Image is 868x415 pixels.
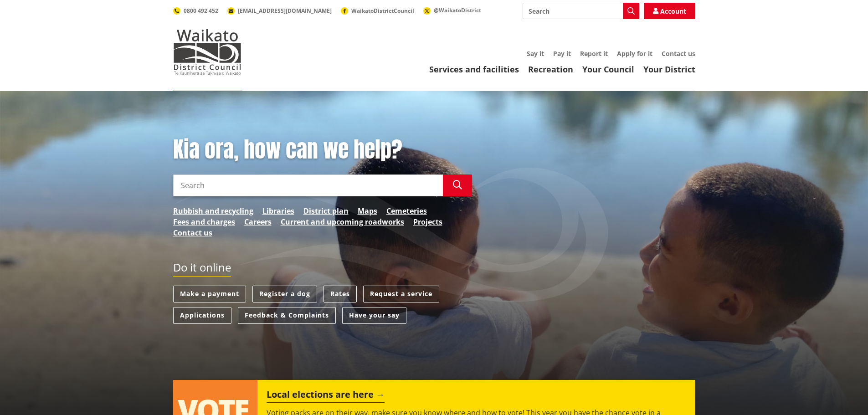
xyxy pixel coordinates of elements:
[281,216,404,227] a: Current and upcoming roadworks
[173,307,231,324] a: Applications
[173,174,443,196] input: Search input
[553,49,571,58] a: Pay it
[617,49,652,58] a: Apply for it
[413,216,442,227] a: Projects
[184,7,218,15] span: 0800 492 452
[303,205,349,216] a: District plan
[173,137,472,163] h1: Kia ora, how can we help?
[644,3,695,19] a: Account
[523,3,639,19] input: Search input
[262,205,294,216] a: Libraries
[434,6,481,14] span: @WaikatoDistrict
[173,227,212,238] a: Contact us
[238,7,332,15] span: [EMAIL_ADDRESS][DOMAIN_NAME]
[342,307,406,324] a: Have your say
[643,64,695,75] a: Your District
[238,307,336,324] a: Feedback & Complaints
[173,261,231,277] h2: Do it online
[662,49,695,58] a: Contact us
[580,49,608,58] a: Report it
[267,389,385,403] h2: Local elections are here
[429,64,519,75] a: Services and facilities
[173,216,235,227] a: Fees and charges
[173,29,241,75] img: Waikato District Council - Te Kaunihera aa Takiwaa o Waikato
[351,7,414,15] span: WaikatoDistrictCouncil
[582,64,634,75] a: Your Council
[386,205,427,216] a: Cemeteries
[324,286,357,302] a: Rates
[227,7,332,15] a: [EMAIL_ADDRESS][DOMAIN_NAME]
[252,286,317,302] a: Register a dog
[528,64,573,75] a: Recreation
[363,286,439,302] a: Request a service
[173,286,246,302] a: Make a payment
[244,216,272,227] a: Careers
[173,7,218,15] a: 0800 492 452
[527,49,544,58] a: Say it
[423,6,481,14] a: @WaikatoDistrict
[341,7,414,15] a: WaikatoDistrictCouncil
[173,205,253,216] a: Rubbish and recycling
[358,205,377,216] a: Maps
